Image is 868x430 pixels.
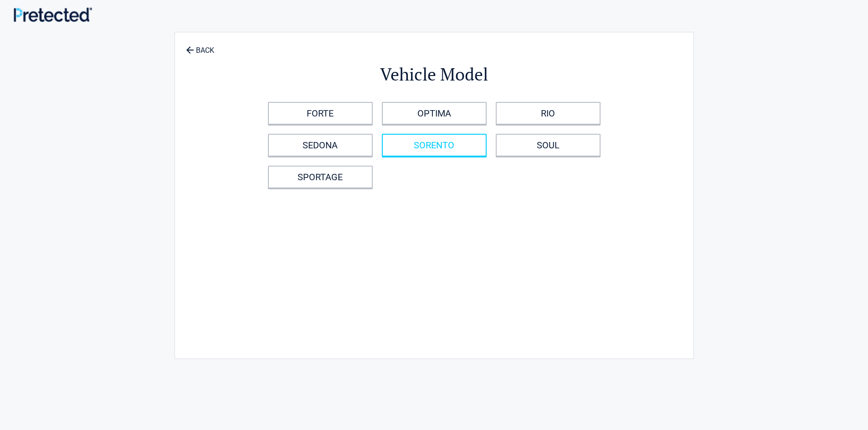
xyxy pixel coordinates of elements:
[268,134,373,157] a: SEDONA
[268,102,373,125] a: FORTE
[382,134,487,157] a: SORENTO
[496,134,601,157] a: SOUL
[184,38,216,54] a: BACK
[14,7,92,21] img: Main Logo
[225,63,643,86] h2: Vehicle Model
[382,102,487,125] a: OPTIMA
[268,166,373,188] a: SPORTAGE
[496,102,601,125] a: RIO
